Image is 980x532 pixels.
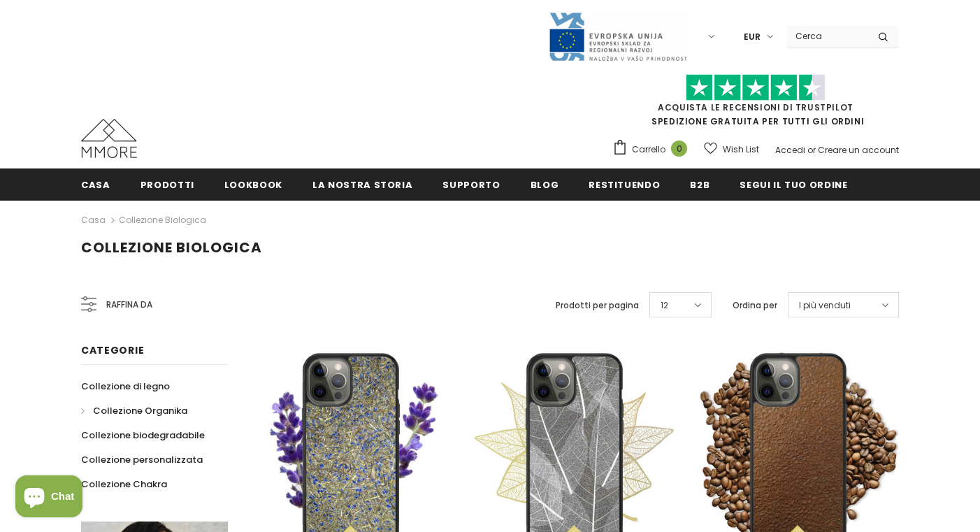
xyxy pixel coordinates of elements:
[442,178,500,192] span: supporto
[81,380,170,393] span: Collezione di legno
[556,299,639,312] label: Prodotti per pagina
[81,212,106,229] a: Casa
[140,168,194,200] a: Prodotti
[81,423,205,447] a: Collezione biodegradabile
[818,144,899,156] a: Creare un account
[81,472,167,496] a: Collezione Chakra
[612,139,694,160] a: Carrello 0
[442,168,500,200] a: supporto
[81,477,167,491] span: Collezione Chakra
[224,168,282,200] a: Lookbook
[686,74,826,101] img: Fidati di Pilot Stars
[799,299,851,312] span: I più venduti
[531,178,559,192] span: Blog
[589,178,660,192] span: Restituendo
[224,178,282,192] span: Lookbook
[807,144,816,156] span: or
[704,137,759,161] a: Wish List
[93,404,187,417] span: Collezione Organika
[312,178,412,192] span: La nostra storia
[548,30,688,42] a: Javni Razpis
[690,168,709,200] a: B2B
[312,168,412,200] a: La nostra storia
[671,141,687,157] span: 0
[81,398,187,423] a: Collezione Organika
[81,119,137,158] img: Casi MMORE
[740,168,847,200] a: Segui il tuo ordine
[81,168,110,200] a: Casa
[775,144,805,156] a: Accedi
[589,168,660,200] a: Restituendo
[723,143,759,157] span: Wish List
[733,299,777,312] label: Ordina per
[531,168,559,200] a: Blog
[81,374,170,398] a: Collezione di legno
[612,80,899,127] span: SPEDIZIONE GRATUITA PER TUTTI GLI ORDINI
[632,143,665,157] span: Carrello
[81,238,262,257] span: Collezione biologica
[690,178,709,192] span: B2B
[119,214,206,226] a: Collezione biologica
[81,178,110,192] span: Casa
[744,30,761,44] span: EUR
[140,178,194,192] span: Prodotti
[740,178,847,192] span: Segui il tuo ordine
[81,453,203,466] span: Collezione personalizzata
[81,343,144,357] span: Categorie
[81,429,205,442] span: Collezione biodegradabile
[11,475,87,521] inbox-online-store-chat: Shopify online store chat
[548,11,688,62] img: Javni Razpis
[658,101,853,113] a: Acquista le recensioni di TrustPilot
[787,26,867,46] input: Search Site
[661,299,668,312] span: 12
[81,447,203,472] a: Collezione personalizzata
[106,297,152,312] span: Raffina da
